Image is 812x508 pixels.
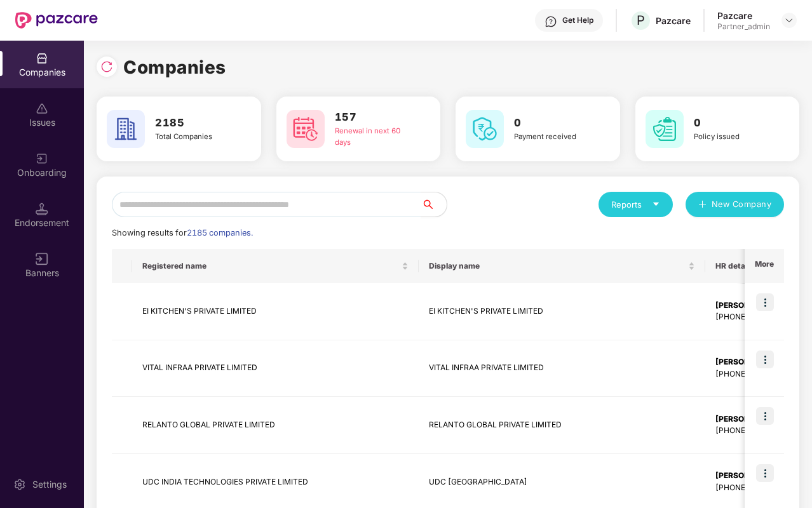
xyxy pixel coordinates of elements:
[335,109,414,126] h3: 157
[717,10,770,22] div: Pazcare
[36,152,48,165] img: svg+xml;base64,PHN2ZyB3aWR0aD0iMjAiIGhlaWdodD0iMjAiIHZpZXdCb3g9IjAgMCAyMCAyMCIgZmlsbD0ibm9uZSIgeG...
[155,131,234,143] div: Total Companies
[756,407,774,425] img: icon
[132,249,419,283] th: Registered name
[36,102,48,115] img: svg+xml;base64,PHN2ZyBpZD0iSXNzdWVzX2Rpc2FibGVkIiB4bWxucz0iaHR0cDovL3d3dy53My5vcmcvMjAwMC9zdmciIH...
[132,283,419,340] td: EI KITCHEN'S PRIVATE LIMITED
[686,192,784,217] button: plusNew Company
[698,200,707,210] span: plus
[15,12,98,29] img: New Pazcare Logo
[717,22,770,32] div: Partner_admin
[419,283,705,340] td: EI KITCHEN'S PRIVATE LIMITED
[419,340,705,398] td: VITAL INFRAA PRIVATE LIMITED
[107,110,145,148] img: svg+xml;base64,PHN2ZyB4bWxucz0iaHR0cDovL3d3dy53My5vcmcvMjAwMC9zdmciIHdpZHRoPSI2MCIgaGVpZ2h0PSI2MC...
[287,110,325,148] img: svg+xml;base64,PHN2ZyB4bWxucz0iaHR0cDovL3d3dy53My5vcmcvMjAwMC9zdmciIHdpZHRoPSI2MCIgaGVpZ2h0PSI2MC...
[712,198,772,211] span: New Company
[419,249,705,283] th: Display name
[694,131,773,143] div: Policy issued
[29,478,71,491] div: Settings
[132,397,419,454] td: RELANTO GLOBAL PRIVATE LIMITED
[36,203,48,215] img: svg+xml;base64,PHN2ZyB3aWR0aD0iMTQuNSIgaGVpZ2h0PSIxNC41IiB2aWV3Qm94PSIwIDAgMTYgMTYiIGZpbGw9Im5vbm...
[514,115,593,131] h3: 0
[142,261,399,271] span: Registered name
[611,198,660,211] div: Reports
[562,15,593,25] div: Get Help
[429,261,686,271] span: Display name
[112,228,253,237] span: Showing results for
[100,60,113,73] img: svg+xml;base64,PHN2ZyBpZD0iUmVsb2FkLTMyeDMyIiB4bWxucz0iaHR0cDovL3d3dy53My5vcmcvMjAwMC9zdmciIHdpZH...
[514,131,593,143] div: Payment received
[756,464,774,482] img: icon
[545,15,557,28] img: svg+xml;base64,PHN2ZyBpZD0iSGVscC0zMngzMiIgeG1sbnM9Imh0dHA6Ly93d3cudzMub3JnLzIwMDAvc3ZnIiB3aWR0aD...
[784,15,794,25] img: svg+xml;base64,PHN2ZyBpZD0iRHJvcGRvd24tMzJ4MzIiIHhtbG5zPSJodHRwOi8vd3d3LnczLm9yZy8yMDAwL3N2ZyIgd2...
[187,228,253,237] span: 2185 companies.
[36,253,48,265] img: svg+xml;base64,PHN2ZyB3aWR0aD0iMTYiIGhlaWdodD0iMTYiIHZpZXdCb3g9IjAgMCAxNiAxNiIgZmlsbD0ibm9uZSIgeG...
[756,293,774,311] img: icon
[652,200,660,208] span: caret-down
[646,110,684,148] img: svg+xml;base64,PHN2ZyB4bWxucz0iaHR0cDovL3d3dy53My5vcmcvMjAwMC9zdmciIHdpZHRoPSI2MCIgaGVpZ2h0PSI2MC...
[756,351,774,368] img: icon
[656,15,691,27] div: Pazcare
[466,110,504,148] img: svg+xml;base64,PHN2ZyB4bWxucz0iaHR0cDovL3d3dy53My5vcmcvMjAwMC9zdmciIHdpZHRoPSI2MCIgaGVpZ2h0PSI2MC...
[421,199,447,210] span: search
[637,13,645,28] span: P
[123,53,226,81] h1: Companies
[694,115,773,131] h3: 0
[335,126,414,149] div: Renewal in next 60 days
[155,115,234,131] h3: 2185
[36,52,48,65] img: svg+xml;base64,PHN2ZyBpZD0iQ29tcGFuaWVzIiB4bWxucz0iaHR0cDovL3d3dy53My5vcmcvMjAwMC9zdmciIHdpZHRoPS...
[13,478,26,491] img: svg+xml;base64,PHN2ZyBpZD0iU2V0dGluZy0yMHgyMCIgeG1sbnM9Imh0dHA6Ly93d3cudzMub3JnLzIwMDAvc3ZnIiB3aW...
[132,340,419,398] td: VITAL INFRAA PRIVATE LIMITED
[745,249,784,283] th: More
[419,397,705,454] td: RELANTO GLOBAL PRIVATE LIMITED
[421,192,447,217] button: search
